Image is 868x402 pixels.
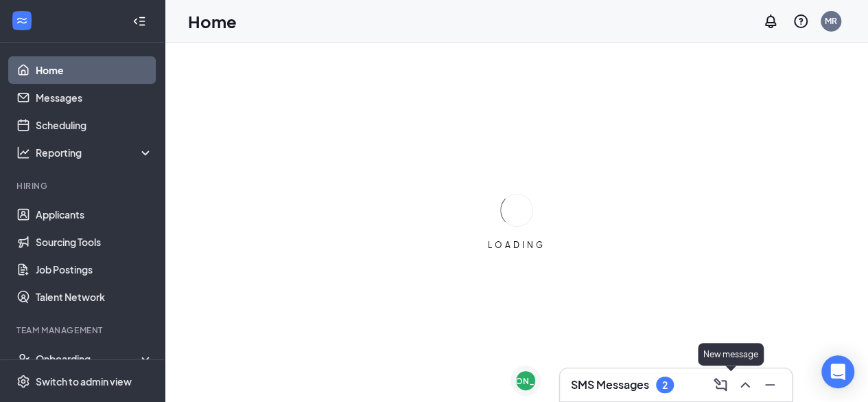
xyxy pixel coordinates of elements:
[15,14,29,27] svg: WorkstreamLogo
[762,13,779,30] svg: Notifications
[482,239,551,251] div: LOADING
[662,379,668,391] div: 2
[188,10,237,33] h1: Home
[571,377,649,392] h3: SMS Messages
[821,355,854,388] div: Open Intercom Messenger
[16,352,30,366] svg: UserCheck
[762,377,778,393] svg: Minimize
[36,228,153,256] a: Sourcing Tools
[698,343,764,366] div: New message
[709,374,731,396] button: ComposeMessage
[16,180,150,192] div: Hiring
[16,324,150,336] div: Team Management
[36,146,154,159] div: Reporting
[491,375,561,387] div: [PERSON_NAME]
[36,56,153,84] a: Home
[36,111,153,139] a: Scheduling
[36,256,153,283] a: Job Postings
[36,201,153,228] a: Applicants
[36,375,132,388] div: Switch to admin view
[36,283,153,311] a: Talent Network
[16,146,30,159] svg: Analysis
[734,374,756,396] button: ChevronUp
[737,377,753,393] svg: ChevronUp
[759,374,781,396] button: Minimize
[825,15,837,27] div: MR
[36,352,141,366] div: Onboarding
[793,13,809,30] svg: QuestionInfo
[132,14,146,28] svg: Collapse
[36,84,153,111] a: Messages
[712,377,729,393] svg: ComposeMessage
[16,375,30,388] svg: Settings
